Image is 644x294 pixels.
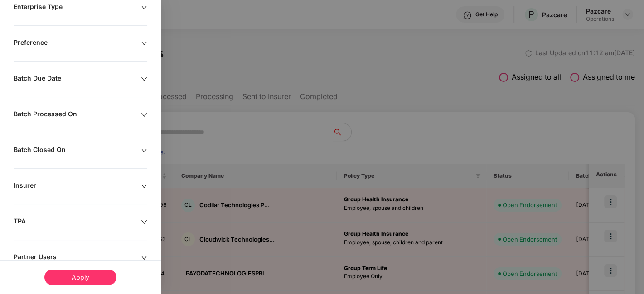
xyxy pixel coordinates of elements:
div: Enterprise Type [14,3,141,13]
div: Insurer [14,181,141,191]
span: down [141,219,147,225]
div: TPA [14,217,141,227]
span: down [141,76,147,82]
div: Apply [44,270,116,285]
div: Batch Due Date [14,74,141,84]
div: Batch Processed On [14,110,141,120]
span: down [141,183,147,190]
span: down [141,112,147,118]
div: Preference [14,38,141,48]
span: down [141,5,147,11]
span: down [141,147,147,154]
div: Partner Users [14,253,141,263]
div: Batch Closed On [14,146,141,156]
span: down [141,40,147,47]
span: down [141,255,147,261]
